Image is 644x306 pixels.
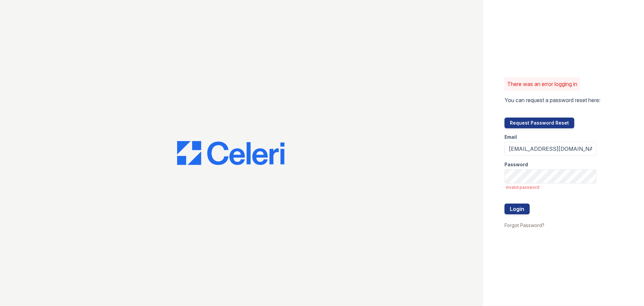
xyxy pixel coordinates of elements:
[504,161,528,168] label: Password
[504,222,544,228] a: Forgot Password?
[177,141,284,165] img: CE_Logo_Blue-a8612792a0a2168367f1c8372b55b34899dd931a85d93a1a3d3e32e68fde9ad4.png
[504,118,574,128] button: Request Password Reset
[504,204,530,214] button: Login
[507,80,577,88] p: There was an error logging in
[506,185,596,190] span: invalid password
[504,96,600,104] p: You can request a password reset here:
[504,134,517,140] label: Email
